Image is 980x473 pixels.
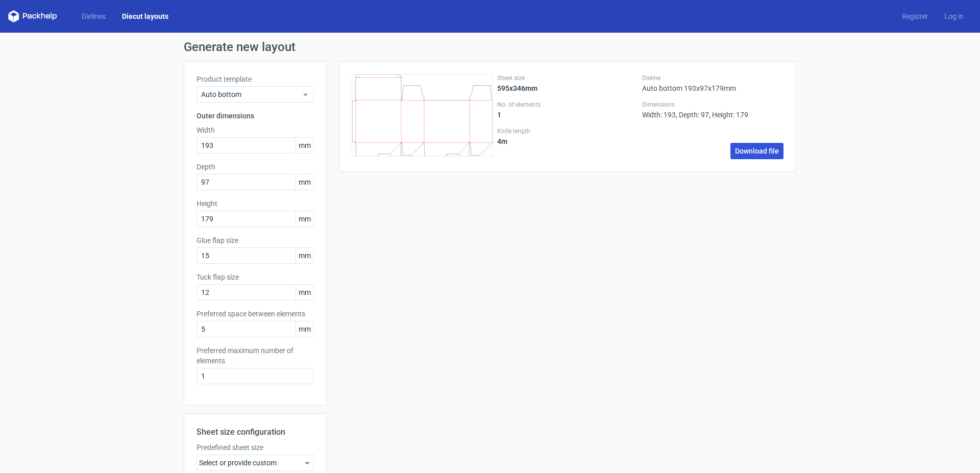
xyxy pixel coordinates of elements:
[197,162,314,172] label: Depth
[642,74,783,82] label: Dieline
[296,138,313,153] span: mm
[197,125,314,135] label: Width
[730,143,783,159] a: Download file
[197,198,314,209] label: Height
[197,455,314,471] div: Select or provide custom
[201,89,302,99] span: Auto bottom
[184,41,796,53] h1: Generate new layout
[197,111,314,121] h3: Outer dimensions
[73,11,114,21] a: Dielines
[642,74,783,92] div: Auto bottom 193x97x179mm
[497,74,639,82] label: Sheet size
[197,426,314,438] h2: Sheet size configuration
[497,137,507,145] strong: 4 m
[642,101,783,119] div: Width: 193, Depth: 97, Height: 179
[197,309,314,319] label: Preferred space between elements
[296,248,313,263] span: mm
[197,235,314,245] label: Glue flap size
[197,442,314,453] label: Predefined sheet size
[894,11,936,21] a: Register
[497,111,501,119] strong: 1
[296,321,313,337] span: mm
[497,127,639,135] label: Knife length
[296,285,313,300] span: mm
[114,11,177,21] a: Diecut layouts
[936,11,972,21] a: Log in
[197,272,314,282] label: Tuck flap size
[296,175,313,190] span: mm
[197,345,314,366] label: Preferred maximum number of elements
[497,84,537,92] strong: 595x346mm
[642,101,783,109] label: Dimensions
[497,101,639,109] label: No. of elements
[296,211,313,227] span: mm
[197,74,314,84] label: Product template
